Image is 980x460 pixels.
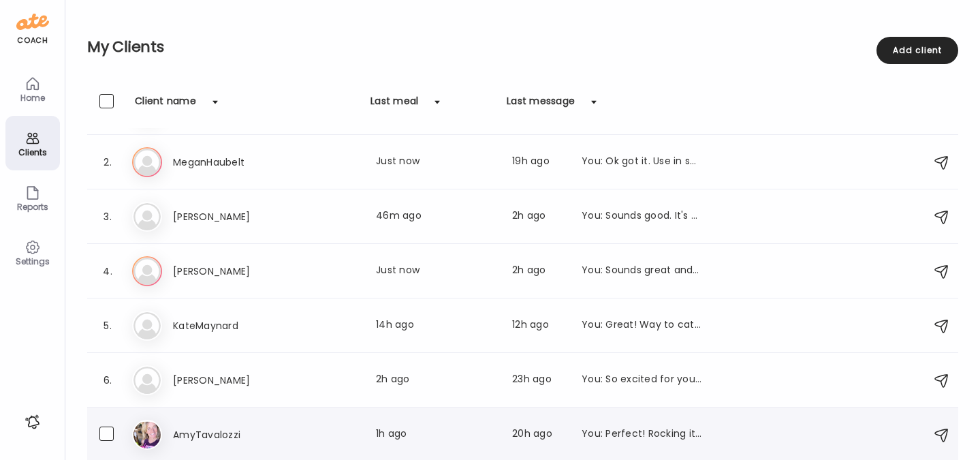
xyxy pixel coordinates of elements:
div: 3. [99,209,116,225]
h3: [PERSON_NAME] [173,263,293,279]
div: Clients [8,148,57,157]
div: Client name [135,94,196,116]
div: 14h ago [376,318,496,334]
div: 2h ago [376,372,496,388]
div: You: Sounds good. It's not that the cauli is bad- just wondering why since it is an added carb...... [582,209,701,225]
div: 1h ago [376,427,496,443]
div: 2h ago [512,209,565,225]
div: 5. [99,318,116,334]
div: 19h ago [512,154,565,170]
div: You: Sounds great and thanks for the heads up. Your schools are closed a few more days out there ... [582,263,701,279]
div: 2. [99,154,116,170]
h3: [PERSON_NAME] [173,372,293,388]
div: 23h ago [512,372,565,388]
div: Just now [376,263,496,279]
div: You: Ok got it. Use in spot for SWW recipe (bottom of your protocol) for the flax/chia. Great job! [582,154,701,170]
div: 2h ago [512,263,565,279]
div: Settings [8,257,57,266]
h3: MeganHaubelt [173,154,293,170]
div: Just now [376,154,496,170]
h3: KateMaynard [173,318,293,334]
img: ate [16,11,49,33]
div: 12h ago [512,318,565,334]
h3: [PERSON_NAME] [173,209,293,225]
div: Last meal [370,94,418,116]
div: You: Perfect! Rocking it- protein forward to repair/rebuild. [582,427,701,443]
div: You: So excited for you and SO glad you're prioritizing YOU for Method- it is so hard as parents ... [582,372,701,388]
div: You: Great! Way to catch it and back on feeling good and moving to optimize YOU. Give a listen an... [582,318,701,334]
div: 20h ago [512,427,565,443]
div: 6. [99,372,116,388]
div: Home [8,93,57,102]
div: 4. [99,263,116,279]
div: Reports [8,202,57,211]
div: Last message [507,94,575,116]
div: Add client [876,37,958,64]
h2: My Clients [87,37,958,57]
h3: AmyTavalozzi [173,427,293,443]
div: 46m ago [376,209,496,225]
div: coach [17,35,48,46]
